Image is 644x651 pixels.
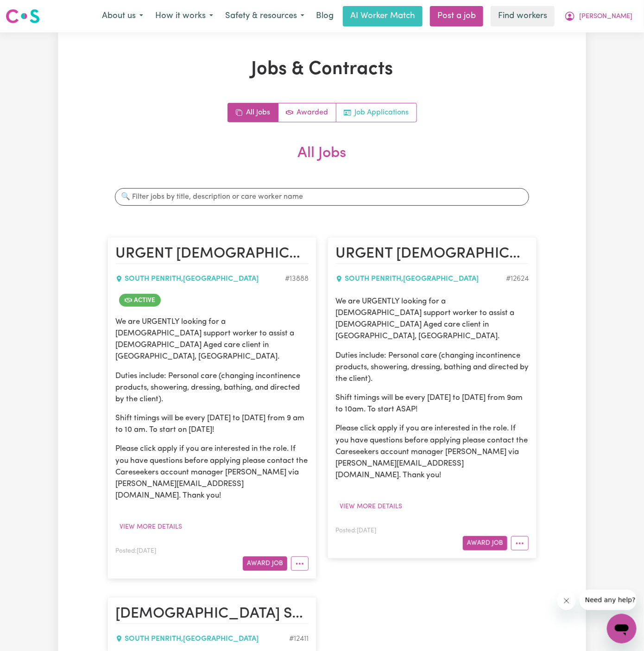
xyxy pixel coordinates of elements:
[115,412,309,436] p: Shift timings will be every [DATE] to [DATE] from 9 am to 10 am. To start on [DATE]!
[335,423,529,481] p: Please click apply if you are interested in the role. If you have questions before applying pleas...
[335,296,529,342] p: We are URGENTLY looking for a [DEMOGRAPHIC_DATA] support worker to assist a [DEMOGRAPHIC_DATA] Ag...
[463,536,507,550] button: Award Job
[335,528,376,534] span: Posted: [DATE]
[335,350,529,385] p: Duties include: Personal care (changing incontinence products, showering, dressing, bathing and d...
[228,103,278,122] a: All jobs
[607,614,637,644] iframe: Button to launch messaging window
[107,58,537,81] h1: Jobs & Contracts
[6,8,40,25] img: Careseekers logo
[278,103,336,122] a: Active jobs
[580,590,637,610] iframe: Message from company
[149,6,219,26] button: How it works
[115,188,529,206] input: 🔍 Filter jobs by title, description or care worker name
[335,273,506,284] div: SOUTH PENRITH , [GEOGRAPHIC_DATA]
[115,605,309,624] h2: Female Support Worker Needed Every Morning - South Penrith, NSW 2750
[310,6,339,26] a: Blog
[219,6,310,26] button: Safety & resources
[291,556,309,571] button: More options
[96,6,149,26] button: About us
[115,633,289,645] div: SOUTH PENRITH , [GEOGRAPHIC_DATA]
[115,443,309,501] p: Please click apply if you are interested in the role. If you have questions before applying pleas...
[115,316,309,363] p: We are URGENTLY looking for a [DEMOGRAPHIC_DATA] support worker to assist a [DEMOGRAPHIC_DATA] Ag...
[6,6,40,27] a: Careseekers logo
[336,103,417,122] a: Job applications
[335,392,529,415] p: Shift timings will be every [DATE] to [DATE] from 9am to 10am. To start ASAP!
[579,12,632,22] span: [PERSON_NAME]
[285,273,309,284] div: Job ID #13888
[119,294,161,307] span: Job is active
[243,556,287,571] button: Award Job
[557,592,576,610] iframe: Close message
[289,633,309,645] div: Job ID #12411
[115,520,186,534] button: View more details
[115,548,156,554] span: Posted: [DATE]
[430,6,483,26] a: Post a job
[115,370,309,405] p: Duties include: Personal care (changing incontinence products, showering, dressing, bathing, and ...
[511,536,529,550] button: More options
[107,145,537,177] h2: All Jobs
[115,245,309,264] h2: URGENT Female Support Worker Needed Every Monday to Friday Morning In South Penrith, NSW 2750
[343,6,423,26] a: AI Worker Match
[335,245,529,264] h2: URGENT Female Support Worker Needed Every Monday to Friday Morning - South Penrith, NSW 2750
[506,273,529,284] div: Job ID #12624
[115,273,285,284] div: SOUTH PENRITH , [GEOGRAPHIC_DATA]
[335,499,406,514] button: View more details
[558,6,638,26] button: My Account
[491,6,555,26] a: Find workers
